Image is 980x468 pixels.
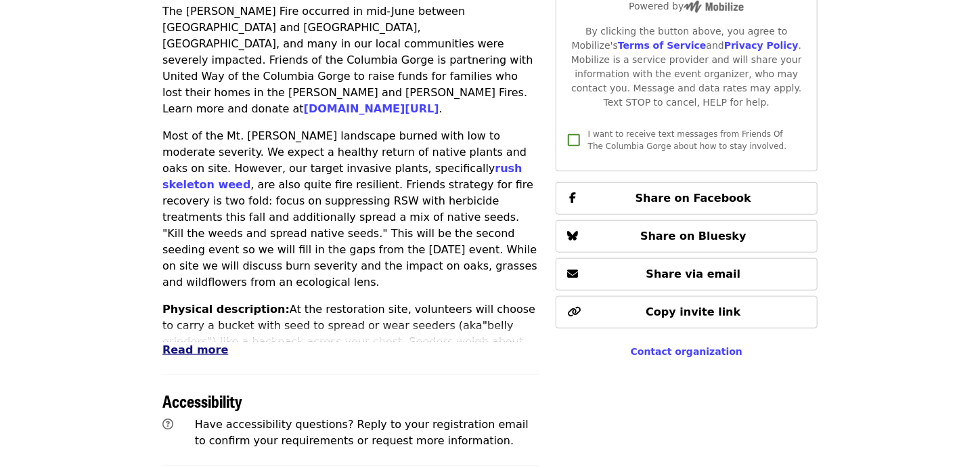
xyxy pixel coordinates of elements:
[618,40,707,51] a: Terms of Service
[162,389,242,412] span: Accessibility
[556,296,818,328] button: Copy invite link
[304,102,439,115] a: [DOMAIN_NAME][URL]
[162,343,228,356] span: Read more
[162,303,290,316] strong: Physical description:
[162,301,539,366] p: At the restoration site, volunteers will choose to carry a bucket with seed to spread or wear see...
[636,192,751,205] span: Share on Facebook
[162,418,173,431] i: question-circle icon
[631,346,742,357] a: Contact organization
[646,305,740,318] span: Copy invite link
[684,1,744,13] img: Powered by Mobilize
[629,1,744,12] span: Powered by
[162,128,539,291] p: Most of the Mt. [PERSON_NAME] landscape burned with low to moderate severity. We expect a healthy...
[588,129,787,151] span: I want to receive text messages from Friends Of The Columbia Gorge about how to stay involved.
[567,24,806,110] div: By clicking the button above, you agree to Mobilize's and . Mobilize is a service provider and wi...
[556,220,818,253] button: Share on Bluesky
[724,40,799,51] a: Privacy Policy
[646,268,741,280] span: Share via email
[162,3,539,117] p: The [PERSON_NAME] Fire occurred in mid-June between [GEOGRAPHIC_DATA] and [GEOGRAPHIC_DATA], [GEO...
[556,182,818,215] button: Share on Facebook
[195,418,529,447] span: Have accessibility questions? Reply to your registration email to confirm your requirements or re...
[640,230,747,242] span: Share on Bluesky
[162,342,228,358] button: Read more
[556,258,818,291] button: Share via email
